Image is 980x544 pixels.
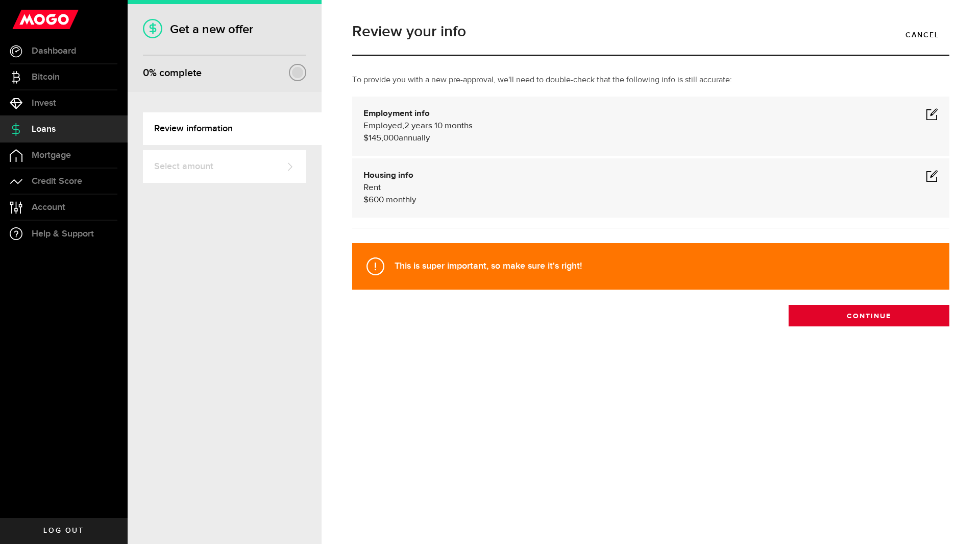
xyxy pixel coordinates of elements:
[386,196,416,204] span: monthly
[32,125,56,134] span: Loans
[395,261,582,271] strong: This is super important, so make sure it's right!
[32,99,56,108] span: Invest
[143,64,202,82] div: % complete
[32,177,82,186] span: Credit Score
[352,74,949,86] p: To provide you with a new pre-approval, we'll need to double-check that the following info is sti...
[363,171,413,180] b: Housing info
[363,134,399,143] span: $145,000
[8,4,39,35] button: Open LiveChat chat widget
[363,109,430,118] b: Employment info
[789,305,949,326] button: Continue
[32,73,60,82] span: Bitcoin
[404,122,473,130] span: 2 years 10 months
[32,151,71,160] span: Mortgage
[363,196,369,204] span: $
[363,183,381,192] span: Rent
[143,22,306,37] h1: Get a new offer
[363,122,402,130] span: Employed
[32,203,65,212] span: Account
[143,150,306,183] a: Select amount
[895,24,949,45] a: Cancel
[352,24,949,39] h1: Review your info
[43,527,84,534] span: Log out
[143,67,149,79] span: 0
[32,46,76,56] span: Dashboard
[399,134,430,143] span: annually
[32,229,94,239] span: Help & Support
[143,112,322,145] a: Review information
[369,196,384,204] span: 600
[402,122,404,130] span: ,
